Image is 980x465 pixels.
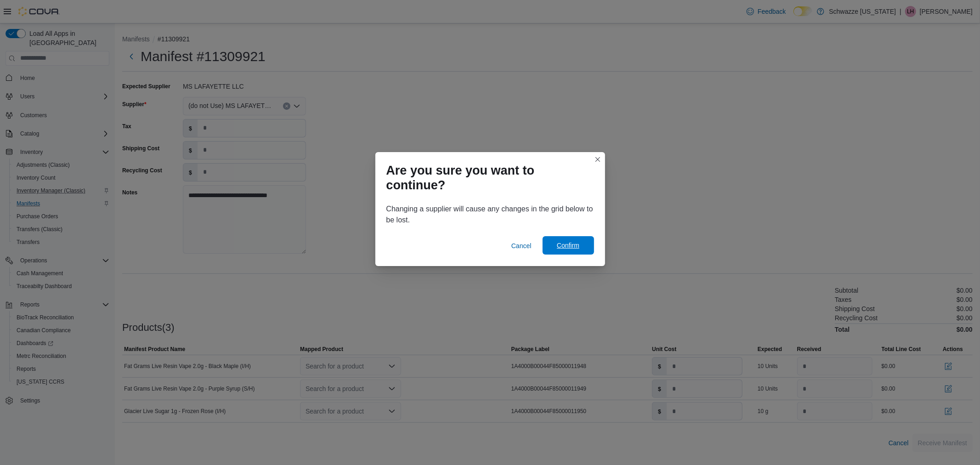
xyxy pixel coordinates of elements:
button: Cancel [508,237,535,255]
button: Confirm [543,236,594,255]
p: Changing a supplier will cause any changes in the grid below to be lost. [386,204,594,226]
h1: Are you sure you want to continue? [386,163,587,193]
span: Confirm [557,241,579,250]
span: Cancel [511,241,532,250]
button: Closes this modal window [592,154,603,165]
